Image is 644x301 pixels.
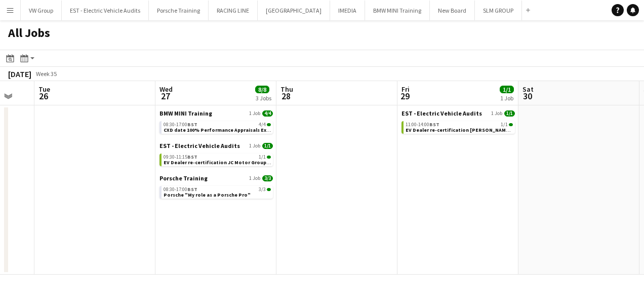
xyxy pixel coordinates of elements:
button: VW Group [21,1,62,20]
button: Porsche Training [149,1,209,20]
button: IMEDIA [330,1,365,20]
div: [DATE] [8,69,31,79]
span: Week 35 [33,70,59,78]
button: EST - Electric Vehicle Audits [62,1,149,20]
button: RACING LINE [209,1,258,20]
button: [GEOGRAPHIC_DATA] [258,1,330,20]
button: SLM GROUP [475,1,522,20]
button: BMW MINI Training [365,1,430,20]
button: New Board [430,1,475,20]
